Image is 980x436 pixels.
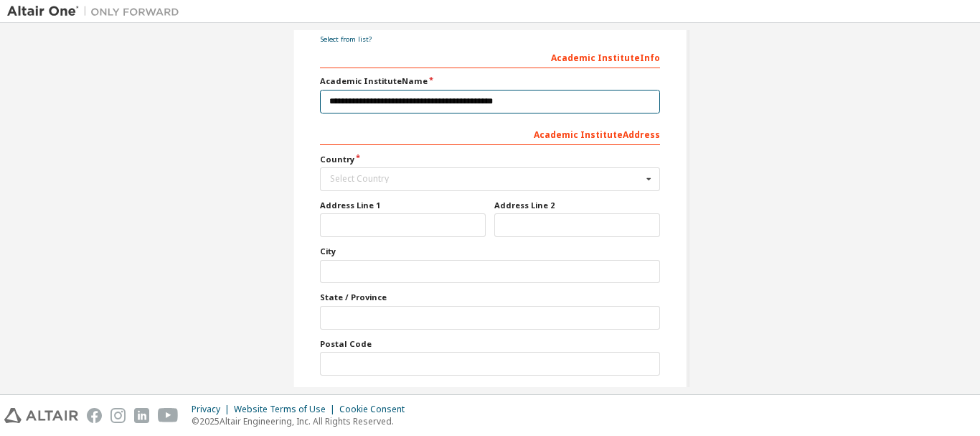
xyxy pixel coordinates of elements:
[320,154,660,165] label: Country
[320,75,660,87] label: Academic Institute Name
[330,175,642,183] div: Select Country
[320,338,660,350] label: Postal Code
[7,4,187,19] img: Altair One
[192,415,413,427] p: © 2025 Altair Engineering, Inc. All Rights Reserved.
[110,408,126,423] img: instagram.svg
[87,408,102,423] img: facebook.svg
[494,200,660,211] label: Address Line 2
[134,408,149,423] img: linkedin.svg
[320,246,660,257] label: City
[320,200,486,211] label: Address Line 1
[192,404,234,415] div: Privacy
[234,404,339,415] div: Website Terms of Use
[158,408,179,423] img: youtube.svg
[320,34,372,44] a: Select from list?
[4,408,78,423] img: altair_logo.svg
[320,122,660,145] div: Academic Institute Address
[320,45,660,68] div: Academic Institute Info
[339,404,413,415] div: Cookie Consent
[320,292,660,303] label: State / Province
